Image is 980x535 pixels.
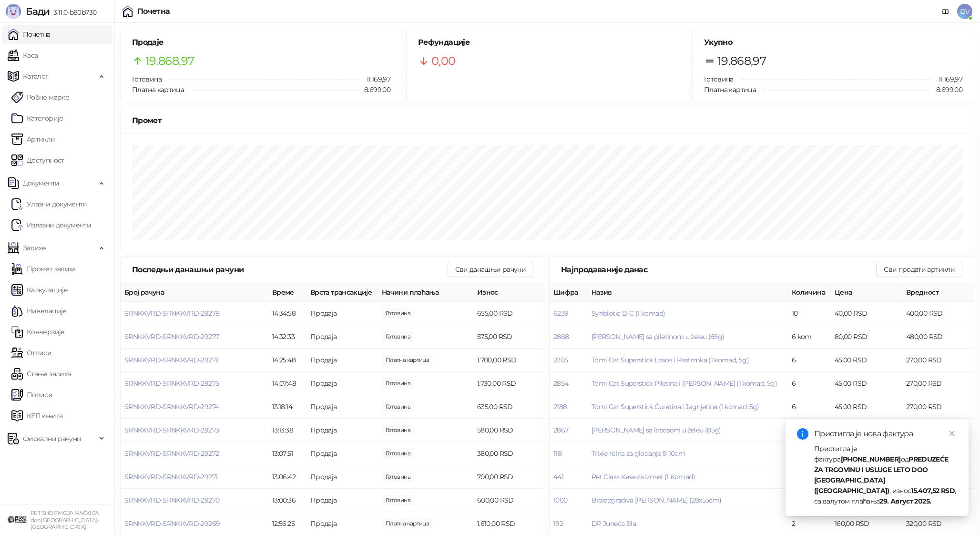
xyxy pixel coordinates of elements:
[124,519,220,528] span: SRNKKVRD-SRNKKVRD-29269
[553,473,563,481] button: 441
[382,472,414,482] span: 2.000,00
[306,325,378,349] td: Продаја
[553,426,568,434] button: 2867
[306,442,378,465] td: Продаја
[831,349,902,372] td: 45,00 RSD
[831,283,902,302] th: Цена
[8,510,27,529] img: 64x64-companyLogo-9f44b8df-f022-41eb-b7d6-300ad218de09.png
[268,372,306,395] td: 14:07:48
[831,302,902,325] td: 40,00 RSD
[473,283,545,302] th: Износ
[23,67,49,86] span: Каталог
[11,130,55,149] a: ArtikliАртикли
[124,473,217,481] span: SRNKKVRD-SRNKKVRD-29271
[592,426,721,434] span: [PERSON_NAME] sa lososom u želeu (85g)
[11,406,62,425] a: КЕП књига
[553,309,568,318] button: 6239
[11,216,91,235] a: Излазни документи
[268,395,306,419] td: 13:18:14
[902,283,974,302] th: Вредност
[382,378,414,389] span: 2.000,00
[382,495,414,505] span: 600,00
[553,449,561,458] button: 118
[902,325,974,349] td: 480,00 RSD
[11,109,63,128] a: Категорије
[841,455,901,463] strong: [PHONE_NUMBER]
[306,419,378,442] td: Продаја
[879,497,931,505] strong: 29. Август 2025.
[268,283,306,302] th: Време
[145,52,194,70] span: 19.868,97
[124,379,219,388] span: SRNKKVRD-SRNKKVRD-29275
[268,349,306,372] td: 14:25:48
[949,430,955,437] span: close
[592,332,724,341] span: [PERSON_NAME] sa piletinom u želeu (85g)
[797,428,808,440] span: info-circle
[11,88,69,107] a: Робне марке
[382,308,414,319] span: 1.000,00
[306,465,378,489] td: Продаја
[473,349,545,372] td: 1.700,00 RSD
[124,332,219,341] span: SRNKKVRD-SRNKKVRD-29277
[268,325,306,349] td: 14:32:33
[704,75,734,83] span: Готовина
[132,75,162,83] span: Готовина
[121,283,268,302] th: Број рачуна
[11,385,52,404] a: Пописи
[831,372,902,395] td: 45,00 RSD
[592,449,685,458] button: Trixie rolna za glodanje 9-10cm
[902,395,974,419] td: 270,00 RSD
[788,302,831,325] td: 10
[592,379,777,388] button: Tomi Cat Superstick Piletina i [PERSON_NAME] (1 komad, 5g)
[50,8,96,17] span: 3.11.0-b80b730
[592,356,749,364] span: Tomi Cat Superstick Losos i Pastrmka (1 komad, 5g)
[553,519,563,528] button: 192
[268,302,306,325] td: 14:34:58
[831,395,902,419] td: 45,00 RSD
[11,151,64,170] a: Доступност
[902,372,974,395] td: 270,00 RSD
[132,85,184,94] span: Платна картица
[31,510,99,530] small: PET SHOP MOJA MAČKICA doo [GEOGRAPHIC_DATA]-[GEOGRAPHIC_DATA]
[11,364,71,383] a: Стање залиха
[124,496,219,504] button: SRNKKVRD-SRNKKVRD-29270
[902,349,974,372] td: 270,00 RSD
[382,518,433,529] span: 1.610,00
[132,37,390,48] h5: Продаје
[588,283,788,302] th: Назив
[553,356,568,364] button: 2205
[8,25,51,44] a: Почетна
[788,395,831,419] td: 6
[11,280,68,299] a: Калкулације
[6,4,21,19] img: Logo
[592,309,665,318] button: Synbiotic D-C (1 komad)
[932,74,962,84] span: 11.169,97
[876,262,962,277] button: Сви продати артикли
[23,174,59,193] span: Документи
[592,402,759,411] button: Tomi Cat Superstick Ćuretina i Jagnjetina (1 komad, 5g)
[26,6,50,17] span: Бади
[360,74,390,84] span: 11.169,97
[306,349,378,372] td: Продаја
[306,302,378,325] td: Продаја
[382,448,414,459] span: 500,00
[592,473,695,481] button: Pet Class Kese za Izmet (1 Komad)
[306,395,378,419] td: Продаја
[947,428,957,439] a: Close
[124,449,219,458] span: SRNKKVRD-SRNKKVRD-29272
[418,37,676,48] h5: Рефундације
[929,84,962,95] span: 8.699,00
[473,489,545,512] td: 600,00 RSD
[788,372,831,395] td: 6
[592,519,636,528] button: DP Juneća žila
[306,283,378,302] th: Врста трансакције
[814,443,957,506] div: Пристигла је фактура од , износ , са валутом плаћања
[592,496,721,504] button: Biorazgradiva [PERSON_NAME] (28x55cm)
[124,309,219,318] button: SRNKKVRD-SRNKKVRD-29278
[938,4,953,19] a: Документација
[132,114,962,126] div: Промет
